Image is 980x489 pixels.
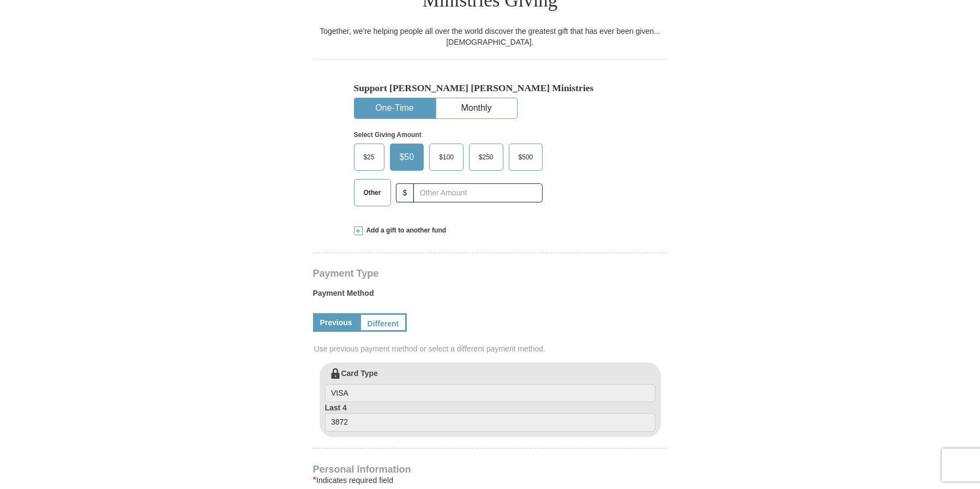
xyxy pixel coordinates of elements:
[313,474,668,487] div: Indicates required field
[354,98,435,118] button: One-Time
[325,368,656,403] label: Card Type
[313,269,668,278] h4: Payment Type
[313,288,668,304] label: Payment Method
[325,384,656,403] input: Card Type
[354,131,422,139] strong: Select Giving Amount
[473,149,499,165] span: $250
[358,184,387,201] span: Other
[325,413,656,432] input: Last 4
[325,402,656,432] label: Last 4
[313,465,668,474] h4: Personal Information
[513,149,539,165] span: $500
[313,26,668,47] div: Together, we're helping people all over the world discover the greatest gift that has ever been g...
[363,226,447,235] span: Add a gift to another fund
[436,98,517,118] button: Monthly
[354,82,627,94] h5: Support [PERSON_NAME] [PERSON_NAME] Ministries
[394,149,420,165] span: $50
[396,183,414,202] span: $
[314,343,669,354] span: Use previous payment method or select a different payment method.
[358,149,380,165] span: $25
[359,313,407,332] a: Different
[313,313,359,332] a: Previous
[413,183,543,202] input: Other Amount
[434,149,459,165] span: $100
